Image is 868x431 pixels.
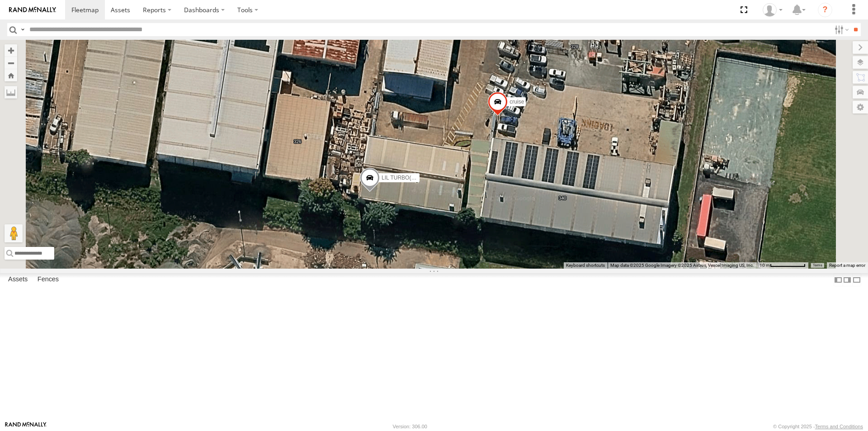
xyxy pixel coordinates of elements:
img: rand-logo.svg [9,7,56,13]
a: Visit our Website [5,422,47,431]
button: Map scale: 10 m per 75 pixels [757,262,808,269]
i: ? [818,3,832,17]
a: Report a map error [829,263,865,268]
label: Measure [5,86,17,99]
label: Fences [33,274,63,286]
label: Search Filter Options [831,23,850,36]
label: Search Query [19,23,26,36]
label: Assets [4,274,32,286]
button: Zoom Home [5,69,17,81]
label: Hide Summary Table [852,273,861,286]
div: Version: 306.00 [393,424,427,429]
a: Terms (opens in new tab) [813,263,822,267]
button: Drag Pegman onto the map to open Street View [5,224,23,242]
span: 10 m [759,263,770,268]
label: Dock Summary Table to the Right [843,273,852,286]
span: LIL TURBO(SMALL TRUCK) [382,175,451,181]
div: © Copyright 2025 - [773,424,863,429]
button: Zoom out [5,57,17,69]
button: Keyboard shortcuts [566,262,605,269]
a: Terms and Conditions [815,424,863,429]
label: Dock Summary Table to the Left [834,273,843,286]
div: Laura Van Bruggen [759,3,786,17]
label: Map Settings [853,101,868,114]
button: Zoom in [5,44,17,57]
span: Map data ©2025 Google Imagery ©2025 Airbus, Vexcel Imaging US, Inc. [610,263,754,268]
span: cruise [509,99,524,105]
